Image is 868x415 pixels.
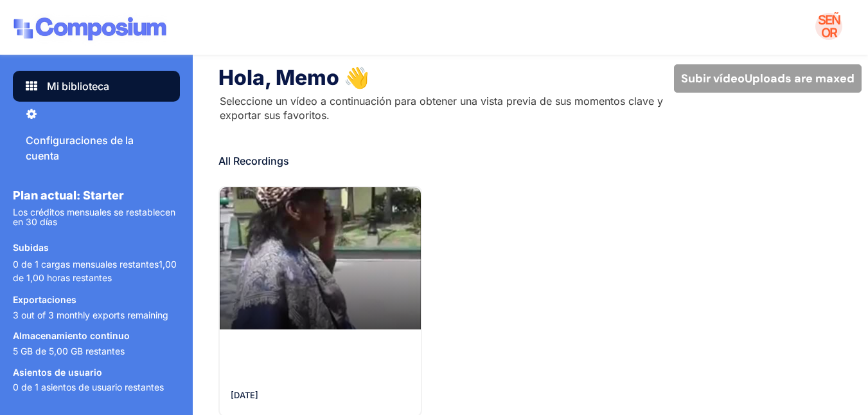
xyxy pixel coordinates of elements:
font: Exportaciones [13,294,76,305]
font: Subir vídeo [681,71,745,86]
font: 0 de 1 cargas mensuales restantes [13,259,159,270]
font: Almacenamiento continuo [13,330,130,341]
img: Primary%20Logo%20%281%29.png [13,13,167,46]
font: Mi biblioteca [47,80,109,93]
font: Asientos de usuario [13,367,102,378]
div: [DATE] [231,389,376,403]
div: All Recordings [218,153,849,169]
font: Subidas [13,242,49,253]
font: Plan actual: Starter [13,189,124,202]
button: Subir vídeoUploads are maxed [674,64,862,93]
div: 3 out of 3 monthly exports remaining [13,310,168,321]
font: SEÑOR [818,12,840,41]
font: Hola, Memo 👋 [218,65,369,90]
font: 0 de 1 asientos de usuario restantes [13,382,164,392]
font: Configuraciones de la cuenta [26,134,136,162]
font: Seleccione un vídeo a continuación para obtener una vista previa de sus momentos clave y exportar... [220,95,666,122]
font: Los créditos mensuales se restablecen en 30 días [13,207,178,227]
font: 5 GB de 5,00 GB restantes [13,346,125,356]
